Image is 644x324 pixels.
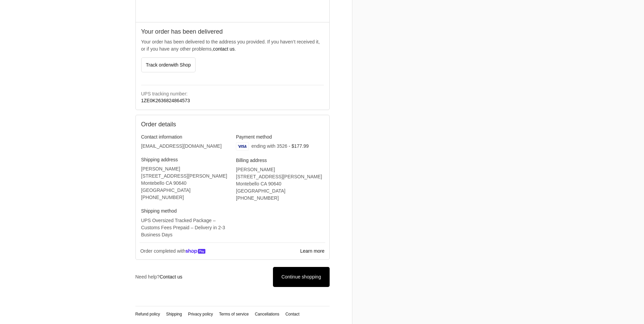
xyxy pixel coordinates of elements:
bdo: [EMAIL_ADDRESS][DOMAIN_NAME] [141,143,222,149]
h3: Contact information [141,134,229,140]
a: Shipping [166,312,182,317]
a: 1ZE0K2636824864573 [141,98,190,103]
a: contact us [213,46,235,52]
button: Track orderwith Shop [141,57,196,72]
h2: Your order has been delivered [141,28,324,36]
strong: UPS tracking number: [141,91,188,96]
h3: Payment method [236,134,324,140]
a: Contact us [160,274,182,280]
h3: Shipping address [141,157,229,163]
a: Terms of service [219,312,249,317]
a: Continue shopping [273,267,329,287]
span: Track order [146,62,191,68]
span: ending with 3526 [251,143,287,149]
p: Order completed with [140,247,299,256]
h3: Billing address [236,157,324,163]
a: Refund policy [135,312,160,317]
a: Contact [286,312,299,317]
address: [PERSON_NAME] [STREET_ADDRESS][PERSON_NAME] Montebello CA 90640 [GEOGRAPHIC_DATA] ‎[PHONE_NUMBER] [141,165,229,201]
a: Privacy policy [188,312,213,317]
p: Need help? [135,273,183,281]
a: Cancellations [255,312,279,317]
span: - $177.99 [289,143,309,149]
a: Learn more [299,247,325,255]
span: Continue shopping [281,274,321,280]
p: Your order has been delivered to the address you provided. If you haven’t received it, or if you ... [141,38,324,53]
h3: Shipping method [141,208,229,214]
h2: Order details [141,121,233,128]
p: UPS Oversized Tracked Package – Customs Fees Prepaid – Delivery in 2‑3 Business Days [141,217,229,238]
address: [PERSON_NAME] [STREET_ADDRESS][PERSON_NAME] Montebello CA 90640 [GEOGRAPHIC_DATA] ‎[PHONE_NUMBER] [236,166,324,202]
span: with Shop [170,62,191,68]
